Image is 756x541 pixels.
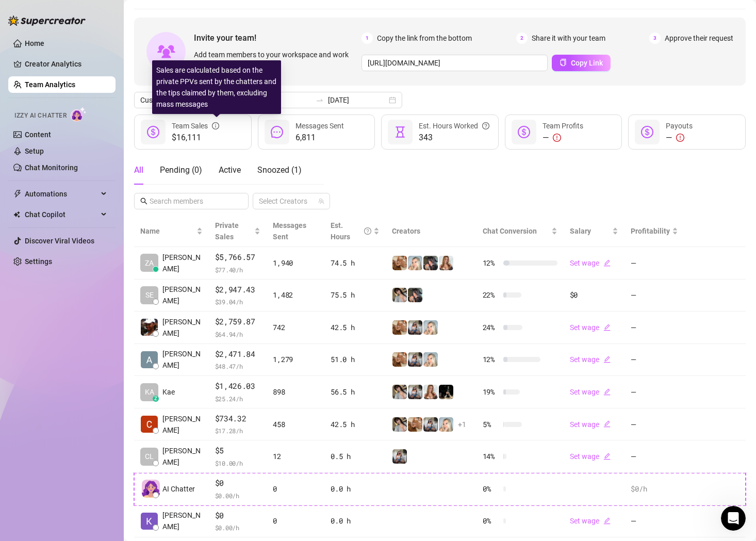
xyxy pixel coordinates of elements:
[162,316,203,339] span: [PERSON_NAME]
[215,297,261,307] span: $ 39.04 /h
[13,211,20,218] img: Chat Copilot
[552,55,611,71] button: Copy Link
[142,480,160,498] img: izzy-ai-chatter-avatar-DDCN_rTZ.svg
[570,388,611,396] a: Set wageedit
[26,178,53,186] span: chatter
[408,352,422,367] img: ANDREA
[215,413,261,425] span: $734.32
[215,477,261,489] span: $0
[53,178,102,186] span: performance!
[483,451,499,462] span: 14 %
[483,483,499,495] span: 0 %
[86,348,121,355] span: Messages
[666,122,693,130] span: Payouts
[570,227,591,235] span: Salary
[408,256,422,270] img: Megan
[24,348,45,355] span: Home
[150,195,234,207] input: Search members
[649,32,661,44] span: 3
[215,348,261,360] span: $2,471.84
[423,417,438,432] img: ANDREA
[10,88,22,96] span: For
[215,522,261,533] span: $ 0.00 /h
[273,515,318,527] div: 0
[215,329,261,339] span: $ 64.94 /h
[25,80,75,89] a: Team Analytics
[408,385,422,399] img: ANDREA
[30,257,60,265] span: chatters
[25,163,78,172] a: Chat Monitoring
[25,186,98,202] span: Automations
[10,167,99,186] span: ... your tips and improve your
[162,284,203,306] span: [PERSON_NAME]
[423,320,438,335] img: Megan
[483,515,499,527] span: 0 %
[10,235,183,254] span: Setting Roles and Permissions with the Desktop App
[10,156,47,165] span: Claim Tips
[641,126,653,138] span: dollar-circle
[603,453,611,460] span: edit
[271,126,283,138] span: message
[273,289,318,301] div: 1,482
[624,408,684,441] td: —
[570,420,611,429] a: Set wageedit
[419,120,489,132] div: Est. Hours Worked
[10,212,116,220] span: ... AI Chat Copilot: That helps
[13,190,22,198] span: thunderbolt
[361,32,373,44] span: 1
[518,126,530,138] span: dollar-circle
[273,257,318,269] div: 1,940
[439,385,453,399] img: RavenGoesWild
[482,120,489,132] span: question-circle
[483,322,499,333] span: 24 %
[408,417,422,432] img: Roux️‍
[532,32,605,44] span: Share it with your team
[25,130,51,139] a: Content
[423,385,438,399] img: Roux
[162,413,203,436] span: [PERSON_NAME]
[215,221,239,241] span: Private Sales
[543,132,583,144] div: —
[631,483,678,495] div: $0 /h
[666,132,693,144] div: —
[439,417,453,432] img: Megan
[392,385,407,399] img: Raven
[10,201,116,209] span: Start Here: Product Overview
[603,324,611,331] span: edit
[483,354,499,365] span: 12 %
[10,257,162,287] span: will still have access to your OnlyFans account, you can restrict their visibility of
[331,289,380,301] div: 75.5 h
[146,212,176,220] span: be more
[721,506,746,531] iframe: Intercom live chat
[219,165,241,175] span: Active
[570,289,619,301] div: $0
[215,251,261,264] span: $5,766.57
[295,122,344,130] span: Messages Sent
[328,94,387,106] input: End date
[10,111,147,120] span: Onboard your agency to Supercreator
[194,31,361,44] span: Invite your team!
[215,265,261,275] span: $ 77.40 /h
[331,483,380,495] div: 0.0 h
[160,164,202,176] div: Pending ( 0 )
[483,386,499,398] span: 19 %
[25,56,107,72] a: Creator Analytics
[331,515,380,527] div: 0.0 h
[10,122,103,130] span: ... your creators' account,
[483,257,499,269] span: 12 %
[331,354,380,365] div: 51.0 h
[69,322,137,363] button: Messages
[172,132,219,144] span: $16,111
[408,288,422,302] img: Riley
[392,256,407,270] img: Roux️‍
[624,505,684,538] td: —
[152,60,281,114] div: Sales are calculated based on the private PPVs sent by the chatters and the tips claimed by them,...
[215,510,261,522] span: $0
[22,88,53,96] span: Chatters
[483,289,499,301] span: 22 %
[145,289,154,301] span: SE
[181,4,200,23] div: Close
[7,27,199,47] input: Search for help
[408,320,422,335] img: ANDREA
[676,134,684,142] span: exclamation-circle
